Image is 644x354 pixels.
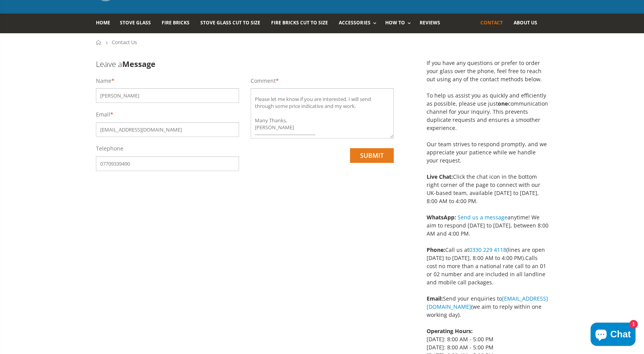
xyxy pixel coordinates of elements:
strong: Operating Hours: [427,327,473,335]
span: Contact [480,19,503,26]
a: Stove Glass Cut To Size [200,14,266,33]
a: Home [96,14,116,33]
strong: WhatsApp: [427,214,456,221]
span: Accessories [339,19,370,26]
a: Home [96,40,102,45]
span: Calls cost no more than a national rate call to an 01 or 02 number and are included in all landli... [427,254,546,286]
input: submit [350,148,394,163]
b: Message [122,59,155,69]
a: Reviews [420,14,446,33]
span: Reviews [420,19,440,26]
span: anytime! We aim to respond [DATE] to [DATE], between 8:00 AM and 4:00 PM. [427,214,548,237]
span: Stove Glass [120,19,151,26]
span: Fire Bricks [162,19,190,26]
h3: Leave a [96,59,394,69]
a: Accessories [339,14,380,33]
span: About us [514,19,537,26]
a: Stove Glass [120,14,157,33]
span: Fire Bricks Cut To Size [271,19,328,26]
strong: Email: [427,295,443,302]
label: Comment [251,77,276,85]
strong: one [498,100,508,107]
inbox-online-store-chat: Shopify online store chat [588,323,638,348]
a: 0330 229 4118 [469,246,506,253]
label: Name [96,77,111,85]
span: How To [385,19,405,26]
p: If you have any questions or prefer to order your glass over the phone, feel free to reach out us... [427,59,548,205]
span: Contact Us [112,39,137,46]
span: Stove Glass Cut To Size [200,19,260,26]
a: Fire Bricks [162,14,195,33]
a: About us [514,14,543,33]
strong: Live Chat: [427,173,453,180]
a: Contact [480,14,509,33]
label: Telephone [96,145,123,152]
a: Fire Bricks Cut To Size [271,14,334,33]
a: [EMAIL_ADDRESS][DOMAIN_NAME] [427,295,548,310]
a: Send us a message [458,214,507,221]
span: Home [96,19,110,26]
span: Click the chat icon in the bottom right corner of the page to connect with our UK-based team, ava... [427,173,540,205]
label: Email [96,111,110,118]
strong: Phone: [427,246,445,253]
a: How To [385,14,415,33]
